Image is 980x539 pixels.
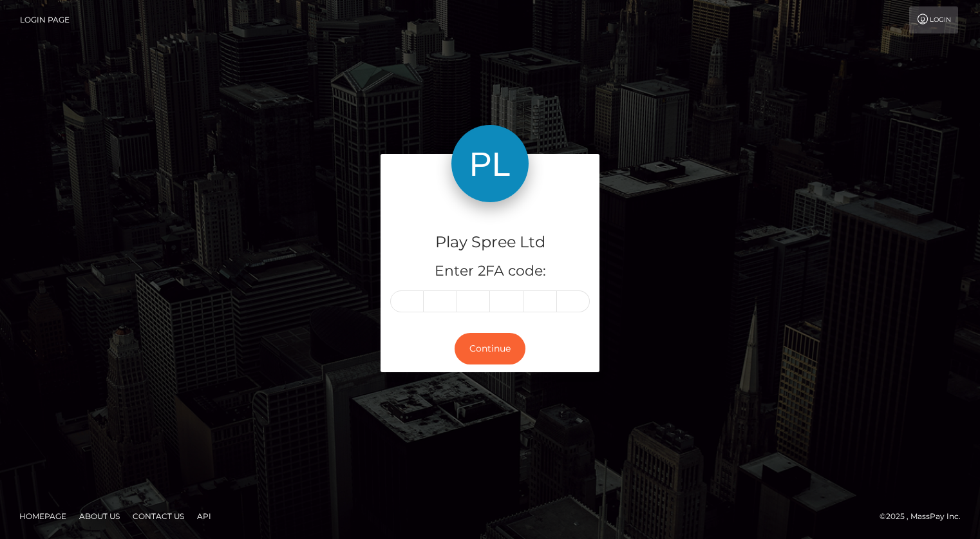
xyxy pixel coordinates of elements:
a: Contact Us [127,506,189,526]
h4: Play Spree Ltd [390,231,590,254]
img: Play Spree Ltd [451,125,529,202]
button: Continue [455,333,525,364]
a: API [192,506,216,526]
h5: Enter 2FA code: [390,261,590,281]
a: About Us [74,506,125,526]
a: Login Page [20,6,70,33]
a: Login [909,6,958,33]
div: © 2025 , MassPay Inc. [880,509,970,524]
a: Homepage [14,506,71,526]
